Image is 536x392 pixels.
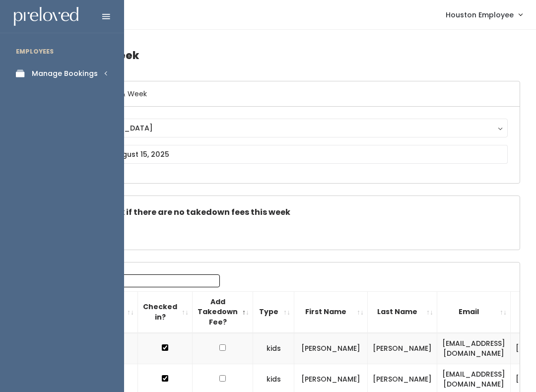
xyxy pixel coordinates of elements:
[32,68,98,79] div: Manage Bookings
[93,274,220,287] input: Search:
[63,208,508,217] h5: Check this box if there are no takedown fees this week
[294,291,368,332] th: First Name: activate to sort column ascending
[72,123,498,133] div: [GEOGRAPHIC_DATA]
[437,291,511,332] th: Email: activate to sort column ascending
[437,333,511,364] td: [EMAIL_ADDRESS][DOMAIN_NAME]
[368,333,437,364] td: [PERSON_NAME]
[57,274,220,287] label: Search:
[193,291,253,332] th: Add Takedown Fee?: activate to sort column descending
[51,42,520,69] h4: Booths by Week
[446,9,514,20] span: Houston Employee
[14,7,78,26] img: preloved logo
[368,291,437,332] th: Last Name: activate to sort column ascending
[253,333,294,364] td: kids
[63,119,508,137] button: [GEOGRAPHIC_DATA]
[138,291,193,332] th: Checked in?: activate to sort column ascending
[436,4,532,25] a: Houston Employee
[253,291,294,332] th: Type: activate to sort column ascending
[51,81,520,107] h6: Select Location & Week
[294,333,368,364] td: [PERSON_NAME]
[63,145,508,164] input: August 9 - August 15, 2025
